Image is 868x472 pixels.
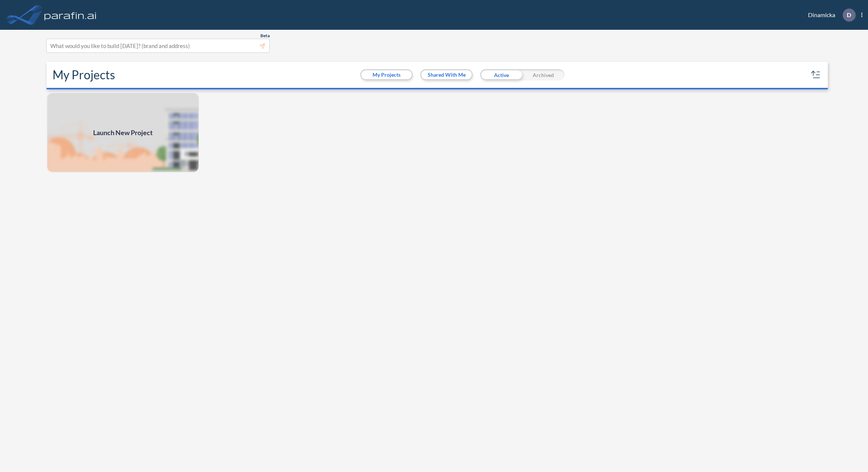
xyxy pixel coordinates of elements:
button: Shared With Me [421,70,472,79]
div: Archived [522,69,564,80]
button: sort [810,69,822,81]
span: Launch New Project [93,128,153,138]
div: Active [480,69,522,80]
h2: My Projects [53,68,115,82]
p: D [847,12,851,18]
div: Dinamicka [797,9,862,22]
button: My Projects [361,70,412,79]
span: Beta [260,33,270,39]
a: Launch New Project [47,92,199,173]
img: logo [43,7,98,22]
img: add [47,92,199,173]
